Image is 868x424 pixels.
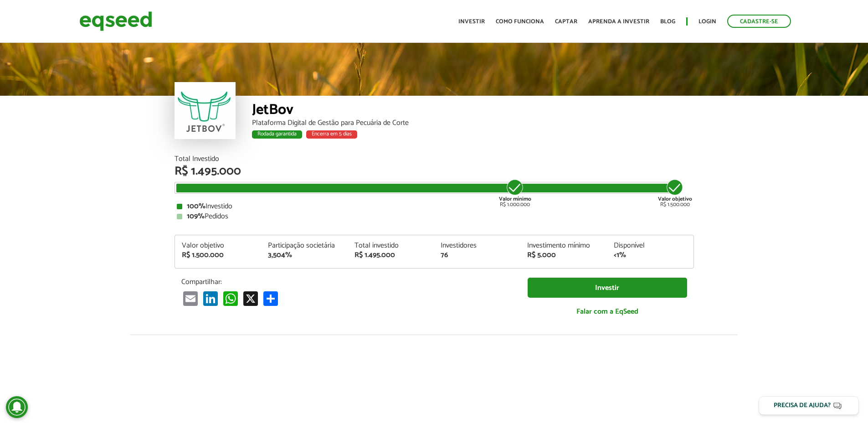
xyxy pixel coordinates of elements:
strong: Valor mínimo [499,195,531,203]
div: Total investido [354,242,427,249]
a: WhatsApp [221,291,240,306]
div: <1% [614,252,687,259]
div: Pedidos [177,213,692,220]
a: Captar [555,19,577,25]
a: Investir [458,19,485,25]
div: 3,504% [268,252,341,259]
a: X [241,291,260,306]
a: Compartilhar [262,291,280,306]
strong: 109% [187,210,205,222]
div: R$ 1.495.000 [175,165,694,177]
a: Aprenda a investir [588,19,649,25]
strong: 100% [187,200,205,212]
p: Compartilhar: [181,278,514,286]
div: Investido [177,203,692,210]
div: Plataforma Digital de Gestão para Pecuária de Corte [252,119,694,127]
div: Disponível [614,242,687,249]
a: Cadastre-se [727,15,791,28]
div: Participação societária [268,242,341,249]
div: Investimento mínimo [527,242,600,249]
a: Investir [528,278,687,298]
a: Blog [660,19,675,25]
div: R$ 1.000.000 [498,178,532,207]
div: 76 [441,252,514,259]
div: R$ 1.495.000 [354,252,427,259]
a: Login [699,19,716,25]
a: Como funciona [496,19,544,25]
div: R$ 1.500.000 [182,252,255,259]
div: R$ 5.000 [527,252,600,259]
div: Encerra em 5 dias [306,130,357,139]
a: Email [181,291,200,306]
strong: Valor objetivo [658,195,692,203]
div: Investidores [441,242,514,249]
a: LinkedIn [201,291,220,306]
img: EqSeed [79,9,152,33]
div: Valor objetivo [182,242,255,249]
div: R$ 1.500.000 [658,178,692,207]
a: Falar com a EqSeed [528,302,687,321]
div: Rodada garantida [252,130,302,139]
div: JetBov [252,103,694,119]
div: Total Investido [175,155,694,163]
